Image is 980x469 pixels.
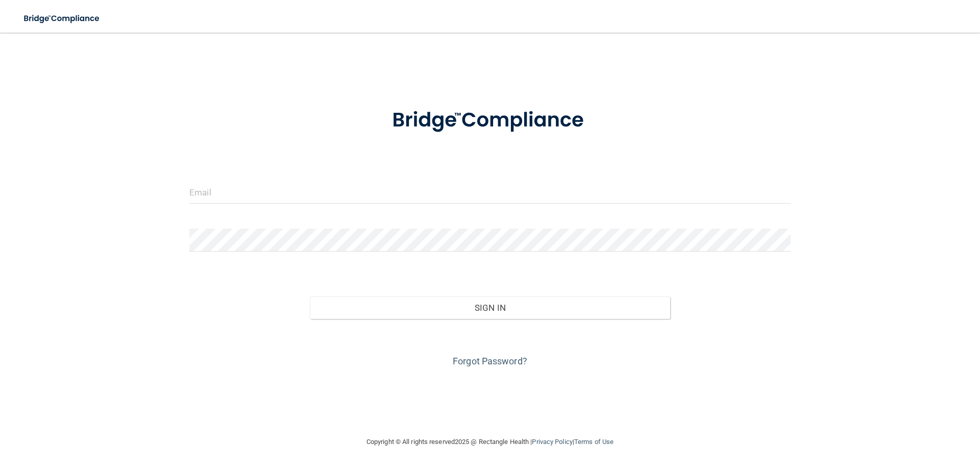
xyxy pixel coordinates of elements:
[574,438,614,446] a: Terms of Use
[189,181,791,204] input: Email
[304,426,676,458] div: Copyright © All rights reserved 2025 @ Rectangle Health | |
[310,297,671,319] button: Sign In
[453,356,527,366] a: Forgot Password?
[371,94,609,147] img: bridge_compliance_login_screen.278c3ca4.svg
[532,438,572,446] a: Privacy Policy
[15,8,109,29] img: bridge_compliance_login_screen.278c3ca4.svg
